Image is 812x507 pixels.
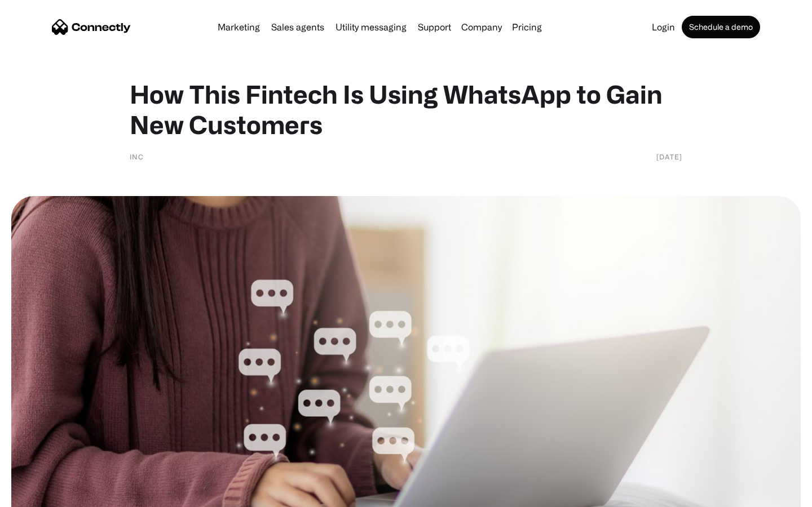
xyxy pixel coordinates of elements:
[213,23,264,32] a: Marketing
[130,79,682,140] h1: How This Fintech Is Using WhatsApp to Gain New Customers
[23,487,68,503] ul: Language list
[413,23,456,32] a: Support
[647,23,679,32] a: Login
[11,487,68,503] aside: Language selected: English
[656,151,682,162] div: [DATE]
[331,23,411,32] a: Utility messaging
[267,23,329,32] a: Sales agents
[682,16,760,38] a: Schedule a demo
[130,151,144,162] div: INC
[461,19,502,35] div: Company
[507,23,546,32] a: Pricing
